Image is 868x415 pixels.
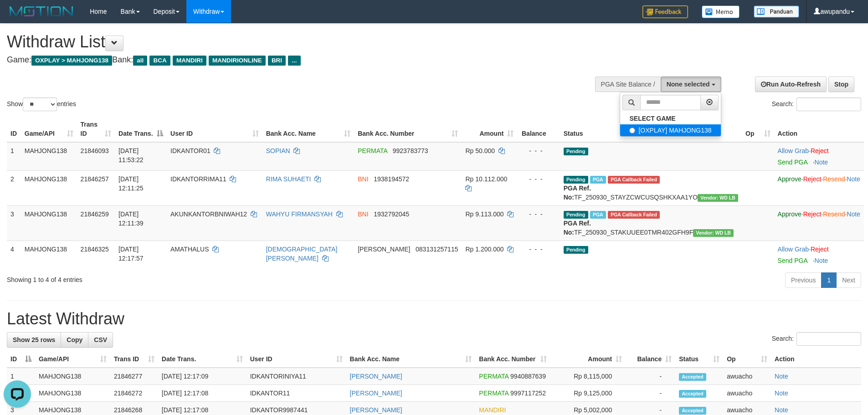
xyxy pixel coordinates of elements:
[118,147,144,164] span: [DATE] 11:53:22
[564,211,588,219] span: Pending
[629,128,635,133] input: [OXPLAY] MAHJONG138
[774,241,864,269] td: ·
[521,210,556,219] div: - - -
[847,210,860,218] a: Note
[510,389,546,397] span: Copy 9997117252 to clipboard
[803,210,822,218] a: Reject
[754,5,799,18] img: panduan.png
[358,246,410,253] span: [PERSON_NAME]
[815,257,828,264] a: Note
[110,351,158,368] th: Trans ID: activate to sort column ascending
[7,5,76,18] img: MOTION_logo.png
[742,116,774,142] th: Op: activate to sort column ascending
[823,210,845,218] a: Resend
[693,229,734,237] span: Vendor URL: https://dashboard.q2checkout.com/secure
[560,170,742,205] td: TF_250930_STAYZCWCUSQSHKXAA1YO
[350,373,402,380] a: [PERSON_NAME]
[21,170,77,205] td: MAHJONG138
[642,5,688,18] img: Feedback.jpg
[778,147,809,154] a: Allow Grab
[416,246,458,253] span: Copy 083131257115 to clipboard
[170,210,247,218] span: AKUNKANTORBNIWAH12
[118,175,144,192] span: [DATE] 12:11:25
[7,33,570,51] h1: Withdraw List
[661,77,721,92] button: None selected
[170,246,209,253] span: AMATHALUS
[167,116,262,142] th: User ID: activate to sort column ascending
[836,272,861,288] a: Next
[465,246,503,253] span: Rp 1.200.000
[626,351,675,368] th: Balance: activate to sort column ascending
[723,385,771,402] td: awuacho
[723,368,771,385] td: awuacho
[7,205,21,241] td: 3
[7,97,76,111] label: Show entries
[67,336,82,343] span: Copy
[35,351,110,368] th: Game/API: activate to sort column ascending
[698,194,738,202] span: Vendor URL: https://dashboard.q2checkout.com/secure
[679,373,706,381] span: Accepted
[35,385,110,402] td: MAHJONG138
[7,310,861,328] h1: Latest Withdraw
[288,56,300,66] span: ...
[821,272,837,288] a: 1
[7,116,21,142] th: ID
[118,210,144,227] span: [DATE] 12:11:39
[170,147,211,154] span: IDKANTOR01
[803,175,822,183] a: Reject
[81,175,109,183] span: 21846257
[158,385,247,402] td: [DATE] 12:17:08
[828,77,854,92] a: Stop
[521,174,556,184] div: - - -
[775,406,788,414] a: Note
[133,56,147,66] span: all
[702,5,740,18] img: Button%20Memo.svg
[94,336,107,343] span: CSV
[479,389,508,397] span: PERMATA
[785,272,822,288] a: Previous
[374,175,409,183] span: Copy 1938194572 to clipboard
[479,373,508,380] span: PERMATA
[7,170,21,205] td: 2
[247,385,346,402] td: IDKANTOR11
[755,77,827,92] a: Run Auto-Refresh
[679,407,706,415] span: Accepted
[31,56,112,66] span: OXPLAY > MAHJONG138
[61,332,88,348] a: Copy
[626,368,675,385] td: -
[774,142,864,171] td: ·
[7,368,35,385] td: 1
[796,332,861,346] input: Search:
[81,147,109,154] span: 21846093
[847,175,860,183] a: Note
[158,351,247,368] th: Date Trans.: activate to sort column ascending
[118,246,144,262] span: [DATE] 12:17:57
[564,176,588,184] span: Pending
[590,176,606,184] span: Marked by awuacho
[479,406,506,414] span: MANDIRI
[521,146,556,155] div: - - -
[158,368,247,385] td: [DATE] 12:17:09
[626,385,675,402] td: -
[595,77,661,92] div: PGA Site Balance /
[510,373,546,380] span: Copy 9940887639 to clipboard
[778,246,811,253] span: ·
[778,175,801,183] a: Approve
[590,211,606,219] span: Marked by awuacho
[778,147,811,154] span: ·
[170,175,226,183] span: IDKANTORRIMA11
[393,147,428,154] span: Copy 9923783773 to clipboard
[778,257,807,264] a: Send PGA
[262,116,354,142] th: Bank Acc. Name: activate to sort column ascending
[521,245,556,254] div: - - -
[679,390,706,398] span: Accepted
[774,116,864,142] th: Action
[115,116,167,142] th: Date Trans.: activate to sort column descending
[772,97,861,111] label: Search:
[77,116,115,142] th: Trans ID: activate to sort column ascending
[550,351,626,368] th: Amount: activate to sort column ascending
[465,147,495,154] span: Rp 50.000
[560,205,742,241] td: TF_250930_STAKUUEE0TMR402GFH9F
[564,220,591,236] b: PGA Ref. No:
[110,385,158,402] td: 21846272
